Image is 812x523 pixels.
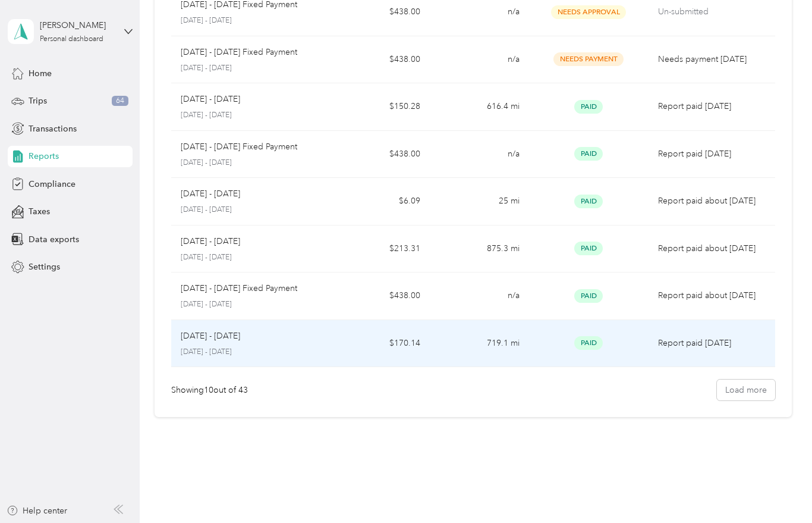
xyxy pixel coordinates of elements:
[181,158,321,168] p: [DATE] - [DATE]
[658,100,772,113] p: Report paid [DATE]
[574,242,603,255] span: Paid
[181,235,240,248] p: [DATE] - [DATE]
[658,148,772,161] p: Report paid [DATE]
[40,36,103,43] div: Personal dashboard
[330,178,429,226] td: $6.09
[658,242,772,255] p: Report paid about [DATE]
[29,67,52,80] span: Home
[330,320,429,368] td: $170.14
[574,147,603,161] span: Paid
[181,110,321,121] p: [DATE] - [DATE]
[29,205,50,218] span: Taxes
[181,187,240,201] p: [DATE] - [DATE]
[330,273,429,320] td: $438.00
[7,505,67,517] button: Help center
[430,273,529,320] td: n/a
[112,96,128,107] span: 64
[181,93,240,106] p: [DATE] - [DATE]
[574,336,603,350] span: Paid
[40,19,114,32] div: [PERSON_NAME]
[430,131,529,178] td: n/a
[330,131,429,178] td: $438.00
[330,226,429,273] td: $213.31
[430,83,529,131] td: 616.4 mi
[171,384,248,396] div: Showing 10 out of 43
[717,380,775,400] button: Load more
[745,456,812,523] iframe: Everlance-gr Chat Button Frame
[658,195,772,208] p: Report paid about [DATE]
[658,289,772,302] p: Report paid about [DATE]
[29,123,77,135] span: Transactions
[181,299,321,310] p: [DATE] - [DATE]
[330,36,429,84] td: $438.00
[658,5,772,18] p: Un-submitted
[551,5,626,19] span: Needs Approval
[181,330,240,343] p: [DATE] - [DATE]
[181,15,321,26] p: [DATE] - [DATE]
[181,140,297,154] p: [DATE] - [DATE] Fixed Payment
[181,252,321,263] p: [DATE] - [DATE]
[553,52,624,66] span: Needs Payment
[29,261,60,273] span: Settings
[330,83,429,131] td: $150.28
[181,63,321,74] p: [DATE] - [DATE]
[658,337,772,350] p: Report paid [DATE]
[29,178,75,190] span: Compliance
[430,178,529,226] td: 25 mi
[574,289,603,303] span: Paid
[181,46,297,59] p: [DATE] - [DATE] Fixed Payment
[430,226,529,273] td: 875.3 mi
[29,95,47,107] span: Trips
[181,282,297,295] p: [DATE] - [DATE] Fixed Payment
[574,100,603,114] span: Paid
[29,150,59,162] span: Reports
[658,53,772,66] p: Needs payment [DATE]
[181,205,321,215] p: [DATE] - [DATE]
[430,36,529,84] td: n/a
[574,195,603,208] span: Paid
[29,233,79,246] span: Data exports
[430,320,529,368] td: 719.1 mi
[181,347,321,358] p: [DATE] - [DATE]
